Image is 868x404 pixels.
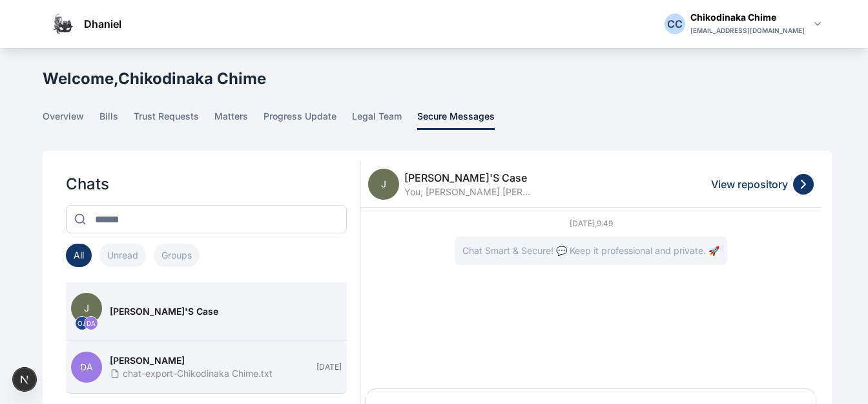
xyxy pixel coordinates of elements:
span: bills [99,110,118,130]
a: trust requests [134,110,214,130]
button: DA[PERSON_NAME]chat-export-Chikodinaka Chime.txt[DATE] [66,341,347,394]
span: matters [214,110,248,130]
div: Chikodinaka Chime [690,11,805,24]
span: secure messages [417,110,495,130]
button: JOJDA[PERSON_NAME]'s Case [66,282,347,341]
span: [PERSON_NAME]'s Case [404,170,533,186]
span: You, [PERSON_NAME] [PERSON_NAME] [404,186,533,198]
a: matters [214,110,263,130]
button: View repository [711,174,814,195]
span: J [368,169,399,200]
div: [EMAIL_ADDRESS][DOMAIN_NAME] [690,24,805,37]
span: OJ [76,317,88,330]
span: overview [43,110,84,130]
a: legal team [352,110,417,130]
span: Dhaniel [84,16,121,32]
span: Chat Smart & Secure! 💬 Keep it professional and private. 🚀 [455,237,727,265]
span: DA [85,317,98,330]
span: legal team [352,110,402,130]
a: bills [99,110,134,130]
span: progress update [263,110,336,130]
span: DA [71,352,102,383]
span: [DATE], 9:49 [570,218,613,229]
span: chat-export-Chikodinaka Chime.txt [110,367,273,380]
span: J [71,293,102,324]
h2: Chats [66,174,347,195]
button: CCChikodinaka Chime[EMAIL_ADDRESS][DOMAIN_NAME] [665,11,825,37]
span: [PERSON_NAME]'s Case [110,305,218,318]
a: overview [43,110,99,130]
span: [PERSON_NAME] [110,354,185,367]
button: CC [665,14,685,34]
div: C C [665,16,685,32]
button: All [66,244,92,267]
span: trust requests [134,110,199,130]
button: Groups [154,244,200,267]
h1: Welcome, Chikodinaka Chime [43,69,266,89]
span: [DATE] [316,362,342,372]
button: Unread [99,244,146,267]
a: progress update [263,110,352,130]
a: secure messages [417,110,510,130]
